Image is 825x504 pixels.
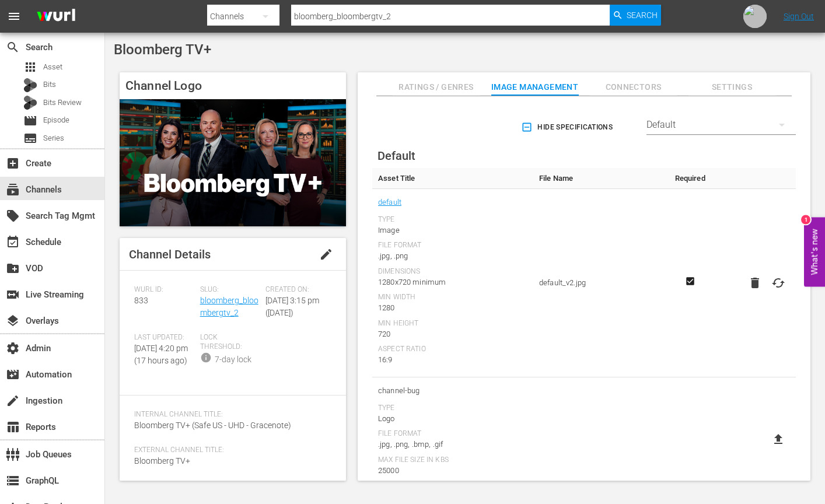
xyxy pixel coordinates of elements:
[200,285,260,295] span: Slug:
[377,149,415,163] span: Default
[378,302,527,314] div: 1280
[6,394,20,408] span: Ingestion
[378,250,527,262] div: .jpg, .png
[23,131,37,145] span: Series
[215,353,251,366] div: 7-day lock
[378,319,527,328] div: Min Height
[533,168,669,189] th: File Name
[804,218,825,287] button: Open Feedback Widget
[378,413,527,425] div: Logo
[378,354,527,366] div: 16:9
[6,40,20,54] span: Search
[378,456,527,465] div: Max File Size In Kbs
[23,60,37,74] span: Asset
[378,383,527,398] span: channel-bug
[312,240,340,268] button: edit
[378,465,527,477] div: 25000
[378,276,527,288] div: 1280x720 minimum
[43,114,69,126] span: Episode
[688,80,776,94] span: Settings
[378,215,527,225] div: Type
[6,447,20,461] span: Job Queues
[669,168,711,189] th: Required
[6,420,20,434] span: Reports
[519,111,617,143] button: Hide Specifications
[393,80,480,94] span: Ratings / Genres
[6,156,20,170] span: Create
[43,97,82,108] span: Bits Review
[801,215,810,225] div: 1
[590,80,677,94] span: Connectors
[610,5,661,26] button: Search
[265,296,319,317] span: [DATE] 3:15 pm ([DATE])
[378,439,527,450] div: .jpg, .png, .bmp, .gif
[6,183,20,197] span: Channels
[129,247,211,261] span: Channel Details
[134,285,194,295] span: Wurl ID:
[378,328,527,340] div: 720
[743,5,767,28] img: photo.jpg
[646,108,796,141] div: Default
[134,421,291,430] span: Bloomberg TV+ (Safe US - UHD - Gracenote)
[134,410,326,419] span: Internal Channel Title:
[134,344,188,365] span: [DATE] 4:20 pm (17 hours ago)
[378,429,527,439] div: File Format
[134,296,148,305] span: 833
[372,168,533,189] th: Asset Title
[6,474,20,488] span: GraphQL
[200,333,260,352] span: Lock Threshold:
[6,341,20,355] span: Admin
[683,276,697,286] svg: Required
[43,61,62,73] span: Asset
[265,285,326,295] span: Created On:
[627,5,658,26] span: Search
[378,225,527,236] div: Image
[523,121,613,134] span: Hide Specifications
[533,189,669,377] td: default_v2.jpg
[43,132,64,144] span: Series
[28,3,84,30] img: ans4CAIJ8jUAAAAAAAAAAAAAAAAAAAAAAAAgQb4GAAAAAAAAAAAAAAAAAAAAAAAAJMjXAAAAAAAAAAAAAAAAAAAAAAAAgAT5G...
[6,235,20,249] span: Schedule
[23,114,37,128] span: Episode
[23,96,37,110] div: Bits Review
[378,195,401,210] a: default
[6,314,20,328] span: Overlays
[378,404,527,413] div: Type
[120,72,346,99] h4: Channel Logo
[134,456,190,466] span: Bloomberg TV+
[784,12,814,21] a: Sign Out
[23,78,37,92] div: Bits
[319,247,333,261] span: edit
[200,352,212,363] span: info
[43,79,56,90] span: Bits
[6,288,20,302] span: Live Streaming
[200,296,258,317] a: bloomberg_bloombergtv_2
[134,333,194,342] span: Last Updated:
[378,241,527,250] div: File Format
[378,293,527,302] div: Min Width
[120,99,346,226] img: Bloomberg TV+
[378,345,527,354] div: Aspect Ratio
[7,9,21,23] span: menu
[378,267,527,276] div: Dimensions
[134,446,326,455] span: External Channel Title:
[114,41,211,58] span: Bloomberg TV+
[6,261,20,275] span: VOD
[6,209,20,223] span: Search Tag Mgmt
[491,80,579,94] span: Image Management
[6,367,20,381] span: Automation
